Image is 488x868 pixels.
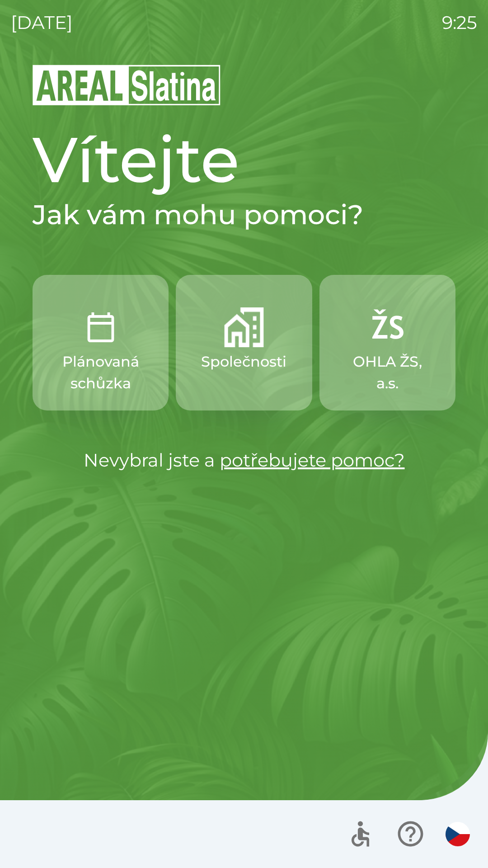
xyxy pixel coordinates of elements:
button: OHLA ŽS, a.s. [319,275,455,410]
p: [DATE] [11,9,73,36]
h1: Vítejte [33,121,455,198]
img: 0ea463ad-1074-4378-bee6-aa7a2f5b9440.png [81,307,121,347]
img: cs flag [446,822,470,846]
button: Společnosti [176,275,312,410]
p: Plánovaná schůzka [54,351,147,394]
a: potřebujete pomoc? [220,449,405,471]
img: Logo [33,63,455,107]
button: Plánovaná schůzka [33,275,169,410]
h2: Jak vám mohu pomoci? [33,198,455,231]
p: 9:25 [442,9,477,36]
p: OHLA ŽS, a.s. [341,351,434,394]
img: 9f72f9f4-8902-46ff-b4e6-bc4241ee3c12.png [367,307,407,347]
p: Společnosti [201,351,286,373]
p: Nevybral jste a [33,447,455,474]
img: 58b4041c-2a13-40f9-aad2-b58ace873f8c.png [224,307,264,347]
